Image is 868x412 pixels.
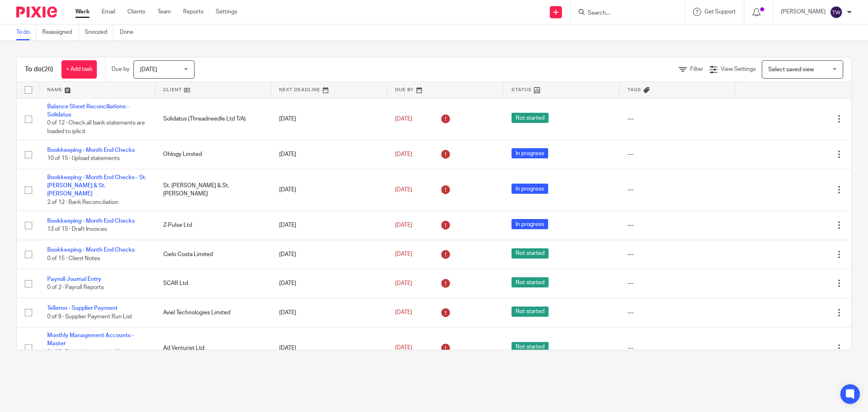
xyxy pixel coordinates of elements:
span: 10 of 15 · Upload statements [47,156,120,162]
a: Bookkeeping - Month End Checks [47,247,135,253]
td: [DATE] [271,298,387,327]
span: Tags [627,88,641,92]
span: [DATE] [395,345,412,351]
span: [DATE] [395,187,412,193]
td: [DATE] [271,98,387,140]
span: 0 of 2 · Payroll Reports [47,285,104,290]
span: Select saved view [768,67,814,72]
span: (26) [42,66,53,72]
span: In progress [512,219,548,229]
span: 0 of 9 · Supplier Payment Run List [47,314,132,320]
span: Not started [512,307,549,317]
td: [DATE] [271,211,387,240]
input: Search [587,10,660,17]
p: [PERSON_NAME] [781,8,826,16]
a: Email [102,8,115,16]
a: Snoozed [85,24,114,40]
a: Bookkeeping - Month End Checks - St. [PERSON_NAME] & St. [PERSON_NAME] [47,175,146,197]
a: Bookkeeping - Month End Checks [47,218,135,224]
a: To do [16,24,36,40]
span: In progress [512,184,548,194]
a: Work [75,8,90,16]
span: [DATE] [395,281,412,286]
td: [DATE] [271,327,387,369]
span: Not started [512,277,549,287]
span: 2 of 12 · Bank Reconciliation [47,199,118,205]
div: --- [627,309,727,317]
span: 0 of 15 · Client Notes [47,256,100,261]
a: Bookkeeping - Month End Checks [47,147,135,153]
span: Not started [512,342,549,352]
div: --- [627,186,727,194]
div: --- [627,250,727,259]
a: Reports [183,8,203,16]
div: --- [627,221,727,229]
td: [DATE] [271,240,387,269]
span: 13 of 15 · Draft Invoices [47,227,107,232]
td: [DATE] [271,269,387,298]
div: --- [627,344,727,352]
span: Not started [512,113,549,123]
img: svg%3E [830,6,843,19]
a: Clients [127,8,145,16]
h1: To do [25,65,53,74]
span: [DATE] [395,151,412,157]
span: [DATE] [395,222,412,228]
td: St. [PERSON_NAME] & St. [PERSON_NAME] [155,169,271,211]
a: Balance Sheet Reconciliations - Solidatus [47,104,129,118]
td: Ad Venturist Ltd [155,327,271,369]
a: Done [120,24,140,40]
span: Filter [690,66,703,72]
td: [DATE] [271,169,387,211]
td: [DATE] [271,140,387,169]
span: In progress [512,148,548,158]
span: [DATE] [140,67,157,72]
div: --- [627,150,727,158]
p: Due by [112,65,129,73]
span: 0 of 12 · Check all bank statements are loaded to iplicit [47,120,145,134]
a: Reassigned [42,24,79,40]
a: Team [157,8,171,16]
img: Pixie [16,7,57,18]
td: Ohlogy Limited [155,140,271,169]
span: [DATE] [395,116,412,122]
td: Aviel Technologies Limited [155,298,271,327]
a: Payroll Journal Entry [47,276,101,282]
span: View Settings [721,66,756,72]
span: [DATE] [395,252,412,257]
a: Monthly Management Accounts - Master [47,333,134,346]
td: Cielo Costa Limited [155,240,271,269]
a: + Add task [61,60,97,79]
a: Settings [216,8,237,16]
span: Not started [512,248,549,259]
td: SCAR Ltd [155,269,271,298]
span: [DATE] [395,310,412,316]
span: Get Support [704,9,736,15]
div: --- [627,115,727,123]
span: 0 of 5 · Email/Meeting with Client to discuss Accruals & Prepayments [47,349,136,364]
td: Solidatus (Threadneedle Ltd T/A) [155,98,271,140]
div: --- [627,279,727,287]
td: Z-Pulse Ltd [155,211,271,240]
a: Telleroo - Supplier Payment [47,305,118,311]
